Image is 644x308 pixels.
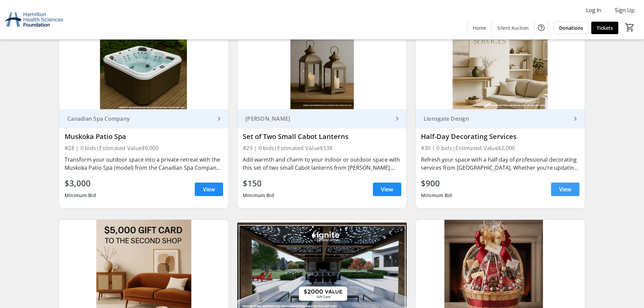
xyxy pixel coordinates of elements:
button: Sign Up [610,5,640,16]
div: Refresh your space with a half-day of professional decorating services from [GEOGRAPHIC_DATA]. Wh... [421,156,579,172]
div: Minimum Bid [421,189,452,202]
div: Canadian Spa Company [65,115,215,122]
a: Tickets [591,22,618,34]
span: View [203,185,215,193]
button: Cart [624,21,636,33]
div: Muskoka Patio Spa [65,133,223,141]
a: Donations [554,22,589,34]
div: Transform your outdoor space into a private retreat with the Muskoka Patio Spa (model) from the C... [65,156,223,172]
a: Home [468,22,492,34]
button: Log In [581,5,607,16]
span: Log In [586,6,601,14]
button: Help [534,21,548,34]
div: #28 | 0 bids | Estimated Value $9,000 [65,143,223,153]
span: View [559,185,571,193]
div: #30 | 0 bids | Estimated Value $2,000 [421,143,579,153]
div: Minimum Bid [243,189,274,202]
div: [PERSON_NAME] [243,115,393,122]
mat-icon: keyboard_arrow_right [393,115,401,123]
div: $150 [243,177,274,189]
span: Home [473,24,486,31]
div: Add warmth and charm to your indoor or outdoor space with this set of two small Cabot lanterns fr... [243,156,401,172]
img: Hamilton Health Sciences Foundation's Logo [4,3,64,37]
img: Muskoka Patio Spa [59,14,229,109]
div: $900 [421,177,452,189]
span: Tickets [597,24,613,31]
a: Lionsgate Design [415,109,585,128]
a: Canadian Spa Company [59,109,229,128]
div: Set of Two Small Cabot Lanterns [243,133,401,141]
a: Silent Auction [492,22,534,34]
a: View [373,183,401,196]
img: Set of Two Small Cabot Lanterns [237,14,407,109]
span: Silent Auction [497,24,529,31]
div: Minimum Bid [65,189,96,202]
img: Half-Day Decorating Services [415,14,585,109]
span: Donations [559,24,583,31]
div: $3,000 [65,177,96,189]
div: Half-Day Decorating Services [421,133,579,141]
mat-icon: keyboard_arrow_right [571,115,579,123]
span: Sign Up [615,6,635,14]
div: #29 | 0 bids | Estimated Value $338 [243,143,401,153]
div: Lionsgate Design [421,115,571,122]
mat-icon: keyboard_arrow_right [215,115,223,123]
a: View [551,183,579,196]
span: View [381,185,393,193]
a: View [195,183,223,196]
a: [PERSON_NAME] [237,109,407,128]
